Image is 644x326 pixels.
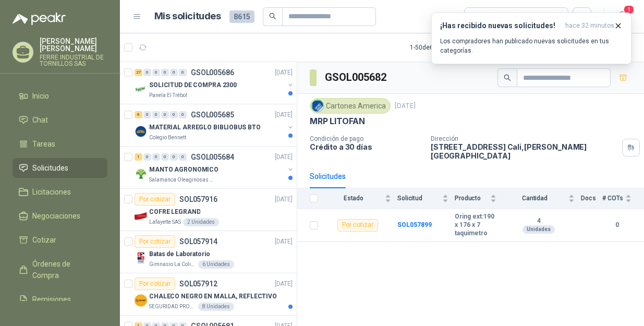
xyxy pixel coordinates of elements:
button: ¡Has recibido nuevas solicitudes!hace 32 minutos Los compradores han publicado nuevas solicitudes... [431,13,631,64]
span: search [269,13,276,20]
p: [DATE] [275,195,293,204]
th: Cantidad [503,188,581,209]
a: 27 0 0 0 0 0 GSOL005686[DATE] Company LogoSOLICITUD DE COMPRA 2300Panela El Trébol [135,66,295,100]
a: Remisiones [13,289,107,309]
p: Los compradores han publicado nuevas solicitudes en tus categorías. [440,37,623,55]
span: Chat [32,114,48,126]
div: 1 - 50 de 6441 [410,39,478,56]
a: Negociaciones [13,206,107,226]
p: Batas de Laboratorio [149,249,210,259]
div: 0 [170,69,178,76]
div: 0 [161,153,169,161]
img: Company Logo [135,167,147,180]
a: Licitaciones [13,182,107,202]
span: # COTs [602,195,623,202]
div: 0 [161,111,169,118]
span: Solicitud [397,195,440,202]
img: Company Logo [135,125,147,138]
p: SOL057916 [179,196,217,203]
p: Gimnasio La Colina [149,260,196,269]
span: Licitaciones [32,186,71,198]
div: 6 [135,111,142,118]
p: MANTO AGRONOMICO [149,165,218,175]
img: Logo peakr [13,13,66,25]
a: 6 0 0 0 0 0 GSOL005685[DATE] Company LogoMATERIAL ARREGLO BIBLIOBUS BTOColegio Bennett [135,108,295,142]
p: Panela El Trébol [149,91,187,100]
p: MRP LITOFAN [310,116,365,127]
span: Cantidad [503,195,566,202]
a: Por cotizarSOL057916[DATE] Company LogoCOFRE LEGRANDLafayette SAS2 Unidades [120,189,297,231]
th: Estado [324,188,397,209]
th: Solicitud [397,188,455,209]
p: FERRE INDUSTRIAL DE TORNILLOS SAS [40,54,107,67]
div: 0 [179,153,187,161]
p: CHALECO NEGRO EN MALLA, REFLECTIVO [149,292,277,301]
div: Todas [471,11,493,22]
p: [DATE] [275,110,293,120]
p: [DATE] [275,279,293,289]
th: Docs [581,188,602,209]
img: Company Logo [135,294,147,307]
span: Estado [324,195,383,202]
th: # COTs [602,188,644,209]
div: Cartones America [310,98,391,114]
span: Órdenes de Compra [32,258,98,281]
p: Salamanca Oleaginosas SAS [149,176,215,184]
p: SOL057914 [179,238,217,245]
a: Órdenes de Compra [13,254,107,285]
div: 0 [152,69,160,76]
b: Oring ext:190 x 176 x 7 taquimetro [455,213,496,237]
div: 2 Unidades [183,218,219,226]
div: Unidades [523,225,555,234]
p: Lafayette SAS [149,218,181,226]
div: Por cotizar [337,219,378,232]
span: Remisiones [32,294,71,305]
div: 1 [135,153,142,161]
div: 0 [179,111,187,118]
p: SEGURIDAD PROVISER LTDA [149,303,196,311]
span: Tareas [32,138,55,150]
a: SOL057899 [397,221,432,228]
div: 0 [143,69,151,76]
span: Producto [455,195,488,202]
p: [PERSON_NAME] [PERSON_NAME] [40,38,107,52]
th: Producto [455,188,503,209]
b: 0 [602,220,631,230]
div: 6 Unidades [198,260,234,269]
p: SOL057912 [179,280,217,287]
a: Por cotizarSOL057914[DATE] Company LogoBatas de LaboratorioGimnasio La Colina6 Unidades [120,231,297,273]
a: Inicio [13,86,107,106]
span: 8615 [229,10,254,23]
p: SOLICITUD DE COMPRA 2300 [149,80,237,90]
div: 0 [143,111,151,118]
span: Negociaciones [32,210,80,222]
a: Por cotizarSOL057912[DATE] Company LogoCHALECO NEGRO EN MALLA, REFLECTIVOSEGURIDAD PROVISER LTDA8... [120,273,297,316]
span: Solicitudes [32,162,68,174]
p: [DATE] [275,152,293,162]
button: 1 [613,7,631,26]
div: 0 [170,153,178,161]
div: 27 [135,69,142,76]
img: Company Logo [135,252,147,264]
span: Inicio [32,90,49,102]
div: 0 [179,69,187,76]
h3: GSOL005682 [325,69,388,86]
p: GSOL005684 [191,153,234,161]
img: Company Logo [135,83,147,95]
img: Company Logo [135,210,147,222]
b: 4 [503,217,575,225]
span: Cotizar [32,234,56,246]
p: MATERIAL ARREGLO BIBLIOBUS BTO [149,123,260,132]
span: search [504,74,511,81]
div: 0 [161,69,169,76]
a: Cotizar [13,230,107,250]
div: Por cotizar [135,277,175,290]
p: [DATE] [275,68,293,78]
span: 1 [623,5,635,15]
div: Por cotizar [135,193,175,206]
p: [DATE] [395,101,416,111]
a: Tareas [13,134,107,154]
p: Colegio Bennett [149,134,186,142]
a: Chat [13,110,107,130]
